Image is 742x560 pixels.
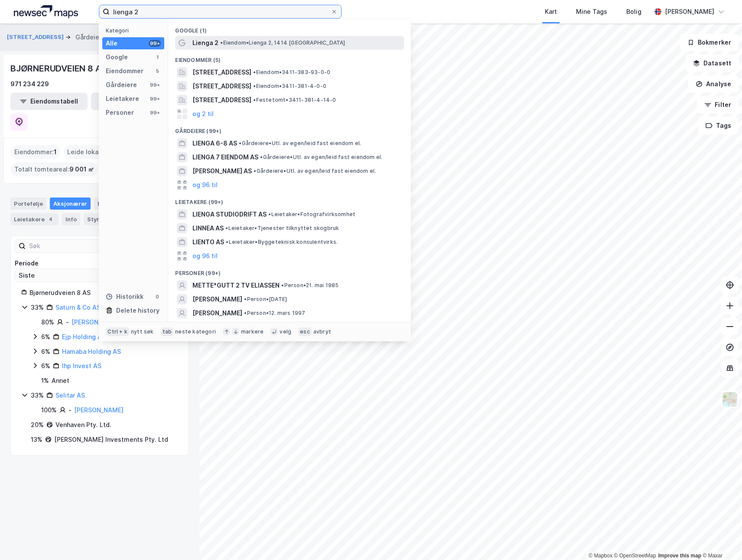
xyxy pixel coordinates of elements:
button: Bokmerker [680,34,739,51]
div: Leietakere [10,213,59,225]
div: avbryt [313,328,331,335]
div: Historikk [106,291,143,302]
div: Leietakere (99+) [168,192,411,207]
div: Eiendommer : [11,145,60,159]
span: Person • 12. mars 1997 [244,310,305,317]
div: 99+ [149,109,161,116]
div: 1 [154,54,161,61]
span: Gårdeiere • Utl. av egen/leid fast eiendom el. [239,140,361,147]
div: Eiendommer (5) [168,50,411,65]
div: Leide lokasjoner : [64,145,126,159]
span: • [253,83,256,89]
span: Leietaker • Tjenester tilknyttet skogbruk [225,225,339,232]
div: Venhaven Pty. Ltd. [55,420,111,430]
span: LIENGA 7 EIENDOM AS [192,152,258,162]
div: Google [106,52,128,62]
span: • [244,310,247,316]
div: [PERSON_NAME] [665,6,714,17]
span: Eiendom • 3411-383-93-0-0 [253,69,330,76]
div: 13% [31,434,42,445]
div: Bjørnerudveien 8 AS [29,288,178,298]
div: Info [62,213,80,225]
span: Gårdeiere • Utl. av egen/leid fast eiendom el. [254,168,376,175]
div: [PERSON_NAME] Investments Pty. Ltd [54,434,168,445]
div: Delete history [116,305,159,316]
a: Mapbox [589,553,612,559]
span: LIENGA STUDIODRIFT AS [192,209,267,220]
div: Annet [52,375,69,386]
div: 80% [41,317,54,327]
div: - [66,317,69,327]
div: Kart [545,6,557,17]
img: Z [722,391,738,408]
button: og 2 til [192,109,214,119]
div: Gårdeier [75,32,101,42]
button: [STREET_ADDRESS] [7,33,65,42]
a: [PERSON_NAME] [74,406,124,414]
div: - [68,405,72,415]
div: Totalt tomteareal : [11,162,98,176]
div: Ctrl + k [106,327,129,336]
button: Datasett [686,55,739,72]
span: • [254,168,256,174]
iframe: Chat Widget [699,518,742,560]
div: Eiendommer [94,197,147,210]
div: Bolig [626,6,641,17]
div: 20% [31,420,44,430]
span: Leietaker • Fotografvirksomhet [268,211,355,218]
a: Improve this map [658,553,701,559]
span: [STREET_ADDRESS] [192,81,251,91]
span: • [253,97,256,103]
button: Tags [698,117,739,134]
span: • [226,239,228,245]
span: Lienga 2 [192,38,218,48]
span: Gårdeiere • Utl. av egen/leid fast eiendom el. [260,154,382,161]
input: Søk på adresse, matrikkel, gårdeiere, leietakere eller personer [110,5,331,18]
div: Gårdeiere (99+) [168,121,411,136]
span: Person • [DATE] [244,296,287,303]
div: 33% [31,390,44,401]
button: Analyse [688,75,739,93]
span: • [225,225,228,231]
div: neste kategori [175,328,216,335]
a: Saturn & Co AS [55,304,101,311]
button: og 96 til [192,180,218,190]
span: 9 001 ㎡ [69,164,94,175]
span: LIENGA 6-8 AS [192,138,237,149]
div: 0 [154,293,161,300]
div: Portefølje [10,197,46,210]
span: LINNEA AS [192,223,224,233]
div: 4 [46,215,55,223]
span: [PERSON_NAME] [192,308,242,318]
a: Selitar AS [55,392,85,399]
div: Leietakere [106,94,139,104]
div: Periode [15,258,185,269]
span: • [268,211,271,217]
span: Eiendom • 3411-381-4-0-0 [253,83,326,90]
div: Kategori [106,27,164,34]
div: 99+ [149,81,161,88]
a: Hamaba Holding AS [62,348,121,355]
a: [PERSON_NAME] [72,318,121,326]
div: 971 234 229 [10,79,49,89]
div: Gårdeiere [106,80,137,90]
span: Festetomt • 3411-381-4-14-0 [253,97,336,104]
button: og 96 til [192,251,218,261]
button: Eiendomstabell [10,93,88,110]
a: Ejp Holding AS [62,333,106,340]
div: 99+ [149,40,161,47]
div: Eiendommer [106,66,143,76]
div: markere [241,328,264,335]
span: Person • 21. mai 1985 [281,282,338,289]
a: Ihp Invest AS [62,362,101,369]
span: • [220,39,223,46]
button: Leietakertabell [91,93,168,110]
span: 1 [54,147,57,157]
div: Personer (99+) [168,263,411,278]
div: Google (1) [168,20,411,36]
div: Kontrollprogram for chat [699,518,742,560]
a: OpenStreetMap [614,553,656,559]
div: 6% [41,361,50,371]
div: Styret [84,213,119,225]
div: Aksjonærer [50,197,91,210]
